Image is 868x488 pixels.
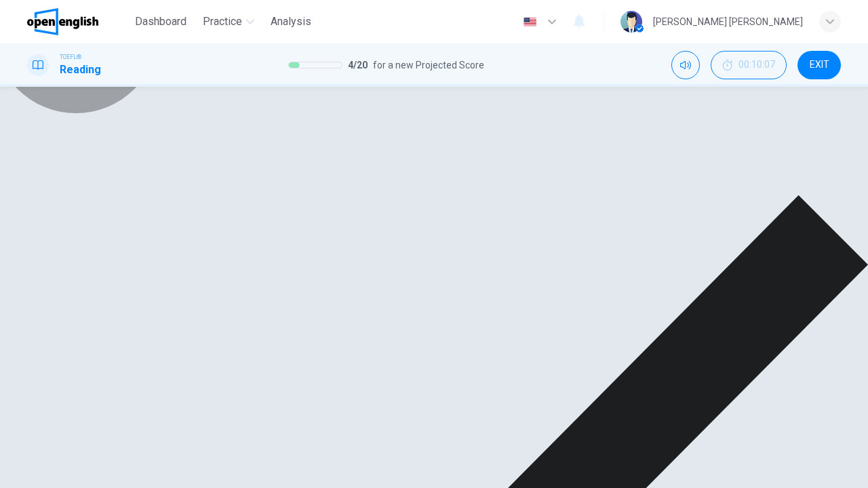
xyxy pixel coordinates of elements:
[60,62,101,78] h1: Reading
[671,51,700,79] div: Mute
[653,14,803,30] div: [PERSON_NAME] [PERSON_NAME]
[797,51,841,79] button: EXIT
[203,14,242,30] span: Practice
[271,14,311,30] span: Analysis
[711,51,787,79] div: Hide
[620,11,642,33] img: Profile picture
[265,9,317,34] button: Analysis
[27,8,130,35] a: OpenEnglish logo
[373,57,484,73] span: for a new Projected Score
[130,9,192,34] button: Dashboard
[27,8,98,35] img: OpenEnglish logo
[810,60,829,70] span: EXIT
[348,57,368,73] span: 4 / 20
[60,52,81,62] span: TOEFL®
[521,17,538,27] img: en
[711,51,787,79] button: 00:10:07
[135,14,186,30] span: Dashboard
[197,9,260,34] button: Practice
[738,60,775,70] span: 00:10:07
